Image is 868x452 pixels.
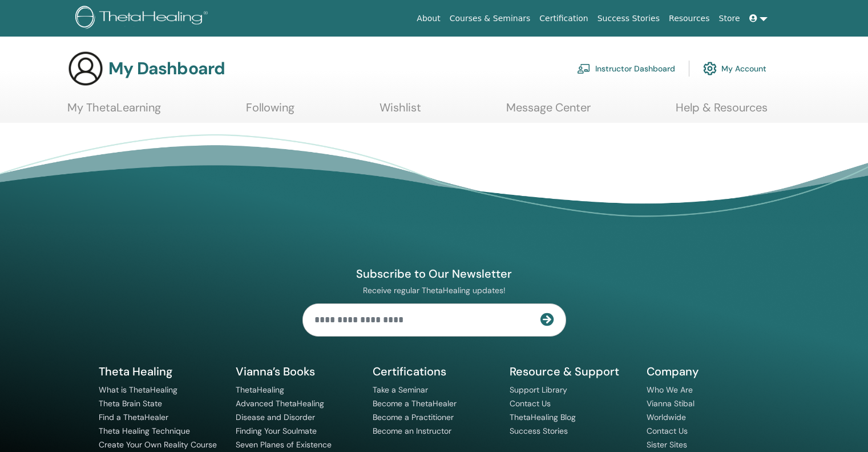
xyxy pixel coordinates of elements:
a: Success Stories [510,426,568,436]
img: chalkboard-teacher.svg [577,63,591,74]
a: Success Stories [593,8,664,29]
a: Instructor Dashboard [577,56,675,81]
h5: Vianna’s Books [236,364,359,379]
h5: Company [647,364,770,379]
a: My Account [703,56,766,81]
a: Sister Sites [647,439,687,450]
h4: Subscribe to Our Newsletter [302,266,566,281]
a: What is ThetaHealing [99,385,177,395]
img: generic-user-icon.jpg [67,50,104,87]
a: Advanced ThetaHealing [236,398,324,409]
h3: My Dashboard [108,58,225,79]
a: Resources [664,8,714,29]
a: Following [246,101,294,123]
img: cog.svg [703,59,717,78]
p: Receive regular ThetaHealing updates! [302,285,566,295]
a: Take a Seminar [373,385,428,395]
a: Contact Us [510,398,551,409]
a: ThetaHealing [236,385,284,395]
a: ThetaHealing Blog [510,412,576,422]
h5: Certifications [373,364,496,379]
a: Become a ThetaHealer [373,398,457,409]
h5: Theta Healing [99,364,222,379]
a: About [412,8,445,29]
a: Support Library [510,385,567,395]
a: Contact Us [647,426,688,436]
a: Find a ThetaHealer [99,412,168,422]
a: Seven Planes of Existence [236,439,332,450]
a: Theta Brain State [99,398,162,409]
a: Courses & Seminars [445,8,535,29]
img: logo.png [75,6,212,31]
a: Store [714,8,745,29]
h5: Resource & Support [510,364,633,379]
a: Disease and Disorder [236,412,315,422]
a: Who We Are [647,385,693,395]
a: Vianna Stibal [647,398,695,409]
a: Finding Your Soulmate [236,426,317,436]
a: Wishlist [380,101,421,123]
a: Create Your Own Reality Course [99,439,217,450]
a: Theta Healing Technique [99,426,190,436]
a: Message Center [506,101,591,123]
a: Become an Instructor [373,426,451,436]
a: Worldwide [647,412,686,422]
a: My ThetaLearning [67,101,161,123]
a: Certification [535,8,592,29]
a: Help & Resources [676,101,768,123]
a: Become a Practitioner [373,412,454,422]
